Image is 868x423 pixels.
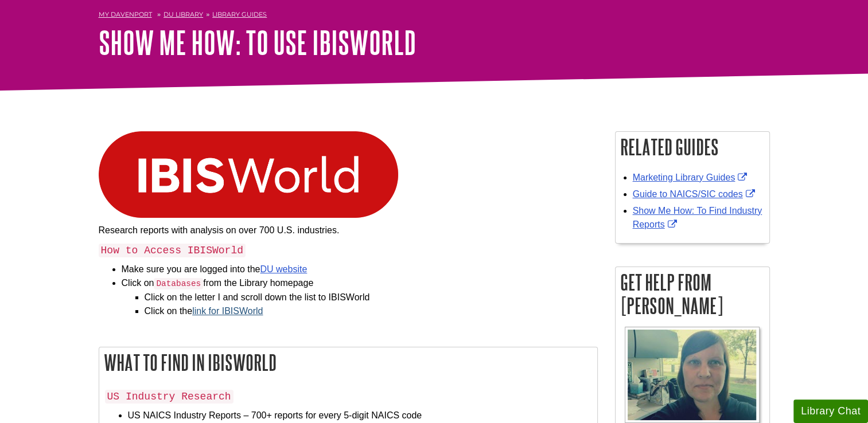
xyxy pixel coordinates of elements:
[212,10,267,18] a: Library Guides
[625,327,760,423] img: Profile Photo
[633,173,750,182] a: Link opens in new window
[99,347,597,378] h2: What to Find in IBISWorld
[122,263,598,276] li: Make sure you are logged into the
[99,25,416,60] a: Show Me How: To Use IBISWorld
[164,10,203,18] a: DU Library
[99,224,598,237] p: Research reports with analysis on over 700 U.S. industries.
[154,278,203,289] code: Databases
[122,276,598,318] li: Click on from the Library homepage
[192,306,263,316] a: link for IBISWorld
[616,267,769,321] h2: Get Help From [PERSON_NAME]
[105,390,233,404] code: US Industry Research
[793,399,868,423] button: Library Chat
[99,131,398,218] img: ibisworld logo
[633,189,758,199] a: Link opens in new window
[633,206,762,229] a: Link opens in new window
[128,409,591,422] li: US NAICS Industry Reports – 700+ reports for every 5-digit NAICS code
[99,10,152,19] a: My Davenport
[145,291,598,304] li: Click on the letter I and scroll down the list to IBISWorld
[616,132,769,162] h2: Related Guides
[260,264,307,274] a: DU website
[145,304,598,318] li: Click on the
[99,7,770,25] nav: breadcrumb
[99,244,246,257] code: How to Access IBISWorld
